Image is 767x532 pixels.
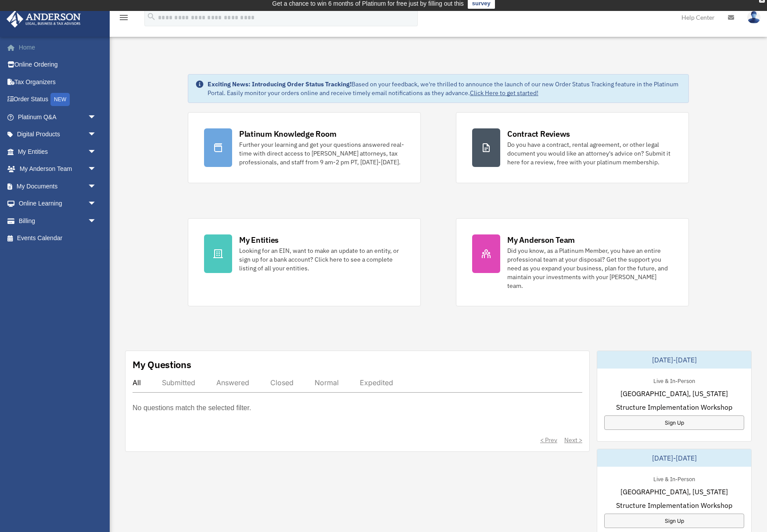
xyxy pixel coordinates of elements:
[6,177,110,195] a: My Documentsarrow_drop_down
[6,91,110,109] a: Order StatusNEW
[188,112,421,183] a: Platinum Knowledge Room Further your learning and get your questions answered real-time with dire...
[239,140,405,167] div: Further your learning and get your questions answered real-time with direct access to [PERSON_NAM...
[239,234,279,245] div: My Entities
[6,126,110,143] a: Digital Productsarrow_drop_down
[456,112,689,183] a: Contract Reviews Do you have a contract, rental agreement, or other legal document you would like...
[747,11,760,24] img: User Pic
[604,514,744,528] a: Sign Up
[6,195,110,213] a: Online Learningarrow_drop_down
[646,474,702,483] div: Live & In-Person
[6,39,110,56] a: Home
[4,11,83,28] img: Anderson Advisors Platinum Portal
[88,160,105,178] span: arrow_drop_down
[208,80,351,88] strong: Exciting News: Introducing Order Status Tracking!
[118,15,129,23] a: menu
[507,234,575,245] div: My Anderson Team
[88,126,105,144] span: arrow_drop_down
[88,177,105,195] span: arrow_drop_down
[147,12,156,21] i: search
[88,212,105,230] span: arrow_drop_down
[6,56,110,74] a: Online Ordering
[456,218,689,306] a: My Anderson Team Did you know, as a Platinum Member, you have an entire professional team at your...
[470,89,538,97] a: Click Here to get started!
[270,378,294,387] div: Closed
[360,378,393,387] div: Expedited
[507,140,673,167] div: Do you have a contract, rental agreement, or other legal document you would like an attorney's ad...
[88,143,105,161] span: arrow_drop_down
[50,93,70,106] div: NEW
[88,108,105,126] span: arrow_drop_down
[620,486,728,497] span: [GEOGRAPHIC_DATA], [US_STATE]
[507,246,673,290] div: Did you know, as a Platinum Member, you have an entire professional team at your disposal? Get th...
[133,358,191,371] div: My Questions
[315,378,339,387] div: Normal
[604,415,744,430] a: Sign Up
[597,449,751,467] div: [DATE]-[DATE]
[216,378,249,387] div: Answered
[208,80,681,97] div: Based on your feedback, we're thrilled to announce the launch of our new Order Status Tracking fe...
[6,160,110,178] a: My Anderson Teamarrow_drop_down
[6,73,110,91] a: Tax Organizers
[239,246,405,273] div: Looking for an EIN, want to make an update to an entity, or sign up for a bank account? Click her...
[118,12,129,23] i: menu
[6,212,110,230] a: Billingarrow_drop_down
[6,143,110,160] a: My Entitiesarrow_drop_down
[597,351,751,369] div: [DATE]-[DATE]
[616,402,732,412] span: Structure Implementation Workshop
[133,402,251,414] p: No questions match the selected filter.
[616,500,732,511] span: Structure Implementation Workshop
[6,230,110,247] a: Events Calendar
[507,128,570,139] div: Contract Reviews
[239,128,337,139] div: Platinum Knowledge Room
[133,378,141,387] div: All
[620,388,728,399] span: [GEOGRAPHIC_DATA], [US_STATE]
[188,218,421,306] a: My Entities Looking for an EIN, want to make an update to an entity, or sign up for a bank accoun...
[162,378,195,387] div: Submitted
[6,108,110,126] a: Platinum Q&Aarrow_drop_down
[88,195,105,213] span: arrow_drop_down
[646,376,702,385] div: Live & In-Person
